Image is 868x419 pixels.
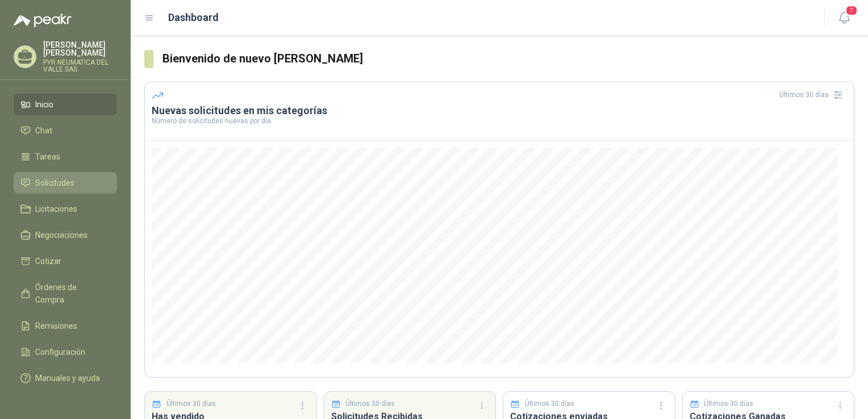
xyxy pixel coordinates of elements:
[834,8,854,28] button: 7
[14,250,117,272] a: Cotizar
[35,320,77,332] span: Remisiones
[14,315,117,337] a: Remisiones
[14,14,72,27] img: Logo peakr
[14,367,117,389] a: Manuales y ayuda
[35,124,52,137] span: Chat
[43,41,117,57] p: [PERSON_NAME] [PERSON_NAME]
[779,86,847,104] div: Últimos 30 días
[35,255,61,267] span: Cotizar
[525,399,574,409] p: Últimos 30 días
[14,276,117,311] a: Órdenes de Compra
[162,50,854,68] h3: Bienvenido de nuevo [PERSON_NAME]
[14,341,117,363] a: Configuración
[14,224,117,246] a: Negociaciones
[152,118,847,124] p: Número de solicitudes nuevas por día
[14,94,117,115] a: Inicio
[168,10,219,26] h1: Dashboard
[14,146,117,167] a: Tareas
[35,229,87,241] span: Negociaciones
[35,346,85,358] span: Configuración
[14,198,117,220] a: Licitaciones
[35,98,53,111] span: Inicio
[345,399,395,409] p: Últimos 30 días
[35,372,100,384] span: Manuales y ayuda
[704,399,753,409] p: Últimos 30 días
[14,172,117,194] a: Solicitudes
[35,177,74,189] span: Solicitudes
[35,150,60,163] span: Tareas
[43,59,117,73] p: PYR NEUMATICA DEL VALLE SAS
[845,5,858,16] span: 7
[166,399,216,409] p: Últimos 30 días
[152,104,847,118] h3: Nuevas solicitudes en mis categorías
[35,281,106,306] span: Órdenes de Compra
[35,203,77,215] span: Licitaciones
[14,120,117,141] a: Chat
